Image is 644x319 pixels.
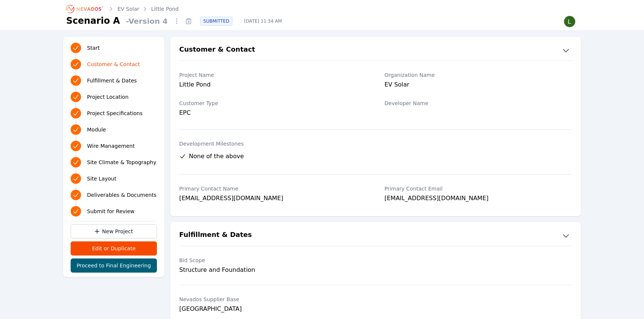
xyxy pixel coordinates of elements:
[123,16,171,26] span: - Version 4
[87,208,135,215] span: Submit for Review
[117,5,139,13] a: EV Solar
[238,18,288,24] span: [DATE] 11:34 AM
[384,100,572,107] label: Developer Name
[179,185,367,192] label: Primary Contact Name
[87,142,135,150] span: Wire Management
[87,126,106,133] span: Module
[179,80,367,91] div: Little Pond
[179,266,367,274] div: Structure and Foundation
[179,305,367,313] div: [GEOGRAPHIC_DATA]
[87,61,140,68] span: Customer & Contact
[66,3,178,15] nav: Breadcrumb
[87,191,157,199] span: Deliverables & Documents
[87,175,116,182] span: Site Layout
[87,159,156,166] span: Site Climate & Topography
[87,44,100,52] span: Start
[71,258,157,273] button: Proceed to Final Engineering
[179,257,367,264] label: Bid Scope
[170,230,581,241] button: Fulfillment & Dates
[189,152,244,161] span: None of the above
[170,44,581,56] button: Customer & Contact
[179,108,367,117] div: EPC
[87,110,143,117] span: Project Specifications
[564,16,576,27] img: Lamar Washington
[179,194,367,204] div: [EMAIL_ADDRESS][DOMAIN_NAME]
[66,15,120,27] h1: Scenario A
[179,140,572,147] label: Development Milestones
[384,194,572,204] div: [EMAIL_ADDRESS][DOMAIN_NAME]
[384,80,572,91] div: EV Solar
[151,5,179,13] a: Little Pond
[87,93,129,101] span: Project Location
[71,41,157,218] nav: Progress
[179,44,255,56] h2: Customer & Contact
[200,17,232,26] div: SUBMITTED
[384,185,572,192] label: Primary Contact Email
[71,241,157,255] button: Edit or Duplicate
[179,296,367,303] label: Nevados Supplier Base
[71,224,157,238] a: New Project
[179,230,252,241] h2: Fulfillment & Dates
[179,100,367,107] label: Customer Type
[384,71,572,79] label: Organization Name
[179,71,367,79] label: Project Name
[87,77,137,84] span: Fulfillment & Dates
